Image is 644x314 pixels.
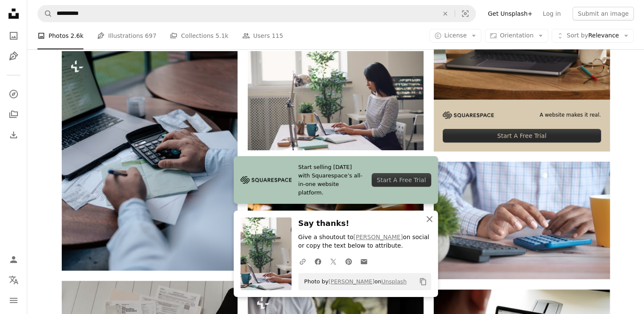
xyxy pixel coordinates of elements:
a: Share on Pinterest [341,253,356,270]
a: Share over email [356,253,372,270]
a: Log in / Sign up [5,251,22,268]
button: Language [5,271,22,288]
a: Unsplash [381,278,406,285]
a: a person sitting at a table with a calculator and a laptop [62,157,238,164]
span: Orientation [500,32,533,39]
a: [PERSON_NAME] [353,234,403,240]
form: Find visuals sitewide [37,5,476,22]
a: Explore [5,86,22,103]
a: Get Unsplash+ [483,7,538,20]
a: Collections 5.1k [170,22,228,49]
a: Collections [5,106,22,123]
a: [PERSON_NAME] [329,278,375,285]
img: file-1705255347840-230a6ab5bca9image [240,174,292,186]
button: Submit an image [572,7,634,20]
span: 115 [272,31,283,40]
img: a person sitting at a table with a calculator and a laptop [62,51,238,271]
span: 5.1k [215,31,228,40]
a: Home — Unsplash [5,5,22,24]
img: person using black computer keyboard [434,162,610,279]
div: Start A Free Trial [372,173,431,187]
button: Copy to clipboard [416,274,430,289]
a: person using black computer keyboard [434,216,610,224]
button: Orientation [485,29,548,43]
p: Give a shoutout to on social or copy the text below to attribute. [298,233,431,250]
button: Visual search [455,6,475,22]
h3: Say thanks! [298,217,431,230]
a: Download History [5,126,22,143]
span: Start selling [DATE] with Squarespace’s all-in-one website platform. [298,163,365,197]
a: Users 115 [242,22,283,49]
span: 697 [145,31,157,40]
a: Share on Facebook [310,253,326,270]
span: License [444,32,467,39]
img: file-1705255347840-230a6ab5bca9image [443,111,494,119]
button: Search Unsplash [38,6,52,22]
span: Photo by on [300,275,407,288]
span: A website makes it real. [540,111,601,119]
a: Log in [538,7,566,20]
a: Illustrations [5,48,22,65]
button: License [429,29,482,43]
a: a woman sitting at a desk using a laptop computer [248,97,424,104]
button: Sort byRelevance [552,29,634,43]
a: Share on Twitter [326,253,341,270]
img: a woman sitting at a desk using a laptop computer [248,51,424,150]
button: Clear [436,6,455,22]
div: Start A Free Trial [443,129,601,143]
span: Sort by [567,32,588,39]
a: Illustrations 697 [97,22,156,49]
a: Start selling [DATE] with Squarespace’s all-in-one website platform.Start A Free Trial [234,156,438,204]
button: Menu [5,292,22,309]
a: Photos [5,27,22,44]
span: Relevance [567,31,619,40]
